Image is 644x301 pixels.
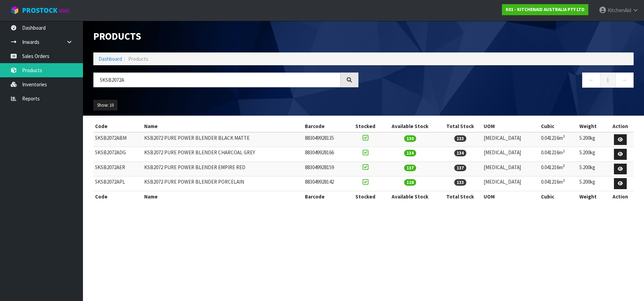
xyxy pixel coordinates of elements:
[382,191,438,202] th: Available Stock
[615,72,634,87] a: →
[349,121,382,132] th: Stocked
[93,31,358,42] h1: Products
[93,121,142,132] th: Code
[142,147,303,162] td: KSB2072 PURE POWER BLENDER CHARCOAL GREY
[482,121,539,132] th: UOM
[607,191,634,202] th: Action
[93,147,142,162] td: 5KSB2072ADG
[482,147,539,162] td: [MEDICAL_DATA]
[99,56,122,62] a: Dashboard
[506,7,585,12] strong: K01 - KITCHENAID AUSTRALIA PTY LTD
[59,8,69,14] small: WMS
[303,132,349,147] td: 883049928135
[563,134,565,139] sup: 3
[382,121,438,132] th: Available Stock
[93,162,142,176] td: 5KSB2072AER
[349,191,382,202] th: Stocked
[454,150,466,156] span: 134
[303,121,349,132] th: Barcode
[563,149,565,154] sup: 3
[539,121,578,132] th: Cubic
[578,162,607,176] td: 5.200kg
[142,162,303,176] td: KSB2072 PURE POWER BLENDER EMPIRE RED
[93,176,142,191] td: 5KSB2072APL
[539,132,578,147] td: 0.041216m
[539,176,578,191] td: 0.041216m
[93,100,118,111] button: Show: 10
[438,191,482,202] th: Total Stock
[578,132,607,147] td: 5.200kg
[128,56,148,62] span: Products
[404,179,416,186] span: 128
[404,150,416,156] span: 134
[142,132,303,147] td: KSB2072 PURE POWER BLENDER BLACK MATTE
[303,162,349,176] td: 883049928159
[303,191,349,202] th: Barcode
[404,165,416,171] span: 137
[539,162,578,176] td: 0.041216m
[303,176,349,191] td: 883049928142
[578,191,607,202] th: Weight
[563,163,565,168] sup: 3
[539,191,578,202] th: Cubic
[607,121,634,132] th: Action
[608,7,631,13] span: KitchenAid
[142,121,303,132] th: Name
[482,132,539,147] td: [MEDICAL_DATA]
[582,72,600,87] a: ←
[93,132,142,147] td: 5KSB2072ABM
[93,191,142,202] th: Code
[578,147,607,162] td: 5.200kg
[482,191,539,202] th: UOM
[482,162,539,176] td: [MEDICAL_DATA]
[539,147,578,162] td: 0.041216m
[482,176,539,191] td: [MEDICAL_DATA]
[454,135,466,142] span: 133
[404,135,416,142] span: 130
[454,165,466,171] span: 137
[142,191,303,202] th: Name
[10,6,19,14] img: cube-alt.png
[93,72,340,87] input: Search products
[454,179,466,186] span: 133
[22,6,57,15] span: ProStock
[563,178,565,183] sup: 3
[369,72,634,89] nav: Page navigation
[578,176,607,191] td: 5.200kg
[438,121,482,132] th: Total Stock
[578,121,607,132] th: Weight
[600,72,616,87] a: 1
[142,176,303,191] td: KSB2072 PURE POWER BLENDER PORCELAIN
[303,147,349,162] td: 883049928166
